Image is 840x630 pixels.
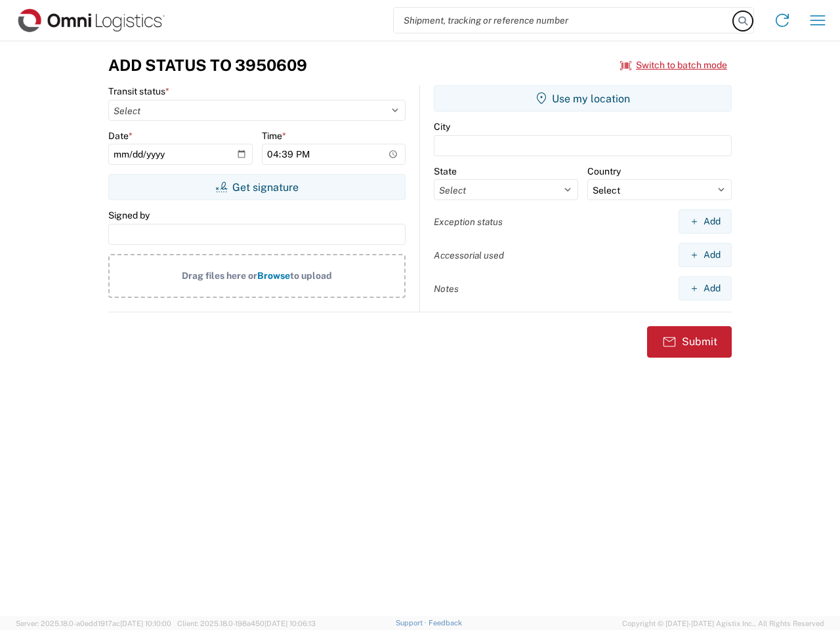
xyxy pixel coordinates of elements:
[120,619,171,627] span: [DATE] 10:10:00
[262,130,286,142] label: Time
[434,216,503,228] label: Exception status
[108,130,133,142] label: Date
[177,619,316,627] span: Client: 2025.18.0-198a450
[434,283,459,295] label: Notes
[679,209,732,234] button: Add
[108,85,169,97] label: Transit status
[396,619,429,627] a: Support
[434,249,504,261] label: Accessorial used
[182,270,257,281] span: Drag files here or
[647,326,732,358] button: Submit
[108,56,307,75] h3: Add Status to 3950609
[587,165,621,177] label: Country
[434,85,732,112] button: Use my location
[16,619,171,627] span: Server: 2025.18.0-a0edd1917ac
[620,54,727,76] button: Switch to batch mode
[108,209,150,221] label: Signed by
[429,619,462,627] a: Feedback
[622,618,824,629] span: Copyright © [DATE]-[DATE] Agistix Inc., All Rights Reserved
[679,276,732,301] button: Add
[434,165,457,177] label: State
[108,174,406,200] button: Get signature
[257,270,290,281] span: Browse
[434,121,450,133] label: City
[394,8,734,33] input: Shipment, tracking or reference number
[264,619,316,627] span: [DATE] 10:06:13
[679,243,732,267] button: Add
[290,270,332,281] span: to upload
